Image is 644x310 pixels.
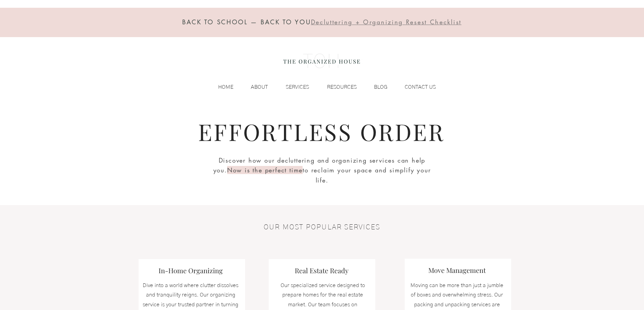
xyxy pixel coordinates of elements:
[311,20,461,26] a: Decluttering + Organizing Resest Checklist
[282,82,312,92] p: SERVICES
[204,82,237,92] a: HOME
[324,82,360,92] p: RESOURCES
[360,82,391,92] a: BLOG
[213,156,431,185] span: Discover how our decluttering and organizing services can help you. to reclaim your space and sim...
[227,166,303,174] span: Now is the perfect time
[204,82,439,92] nav: Site
[401,82,439,92] p: CONTACT US
[391,82,439,92] a: CONTACT US
[264,224,380,231] span: OUR MOST POPULAR SERVICES
[312,82,360,92] a: RESOURCES
[281,266,362,275] h3: Real Estate Ready
[271,82,312,92] a: SERVICES
[198,116,445,147] span: EFFORTLESS ORDER
[416,265,498,275] h3: Move Management
[280,48,363,75] img: the organized house
[182,18,311,26] span: BACK TO SCHOOL — BACK TO YOU
[311,18,461,26] span: Decluttering + Organizing Resest Checklist
[247,82,271,92] p: ABOUT
[150,266,231,275] h3: In-Home Organizing
[237,82,271,92] a: ABOUT
[371,82,391,92] p: BLOG
[215,82,237,92] p: HOME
